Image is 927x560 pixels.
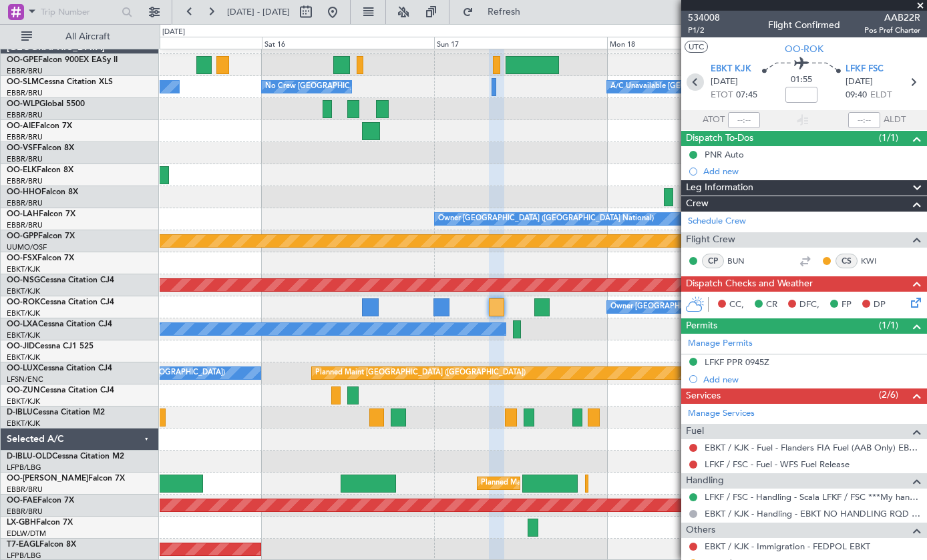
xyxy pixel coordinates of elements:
[705,356,769,368] div: LFKF PPR 0945Z
[7,519,36,527] span: LX-GBH
[7,453,52,461] span: D-IBLU-OLD
[736,89,757,102] span: 07:45
[7,298,114,306] a: OO-ROKCessna Citation CJ4
[434,37,606,49] div: Sun 17
[7,497,37,505] span: OO-FAE
[7,176,43,186] a: EBBR/BRU
[7,166,37,174] span: OO-ELK
[705,459,850,470] a: LFKF / FSC - Fuel - WFS Fuel Release
[7,541,76,549] a: T7-EAGLFalcon 8X
[610,77,859,97] div: A/C Unavailable [GEOGRAPHIC_DATA] ([GEOGRAPHIC_DATA] National)
[481,473,723,493] div: Planned Maint [GEOGRAPHIC_DATA] ([GEOGRAPHIC_DATA] National)
[7,320,112,328] a: OO-LXACessna Citation CJ4
[162,27,185,38] div: [DATE]
[7,408,105,416] a: D-IBLUCessna Citation M2
[785,42,823,56] span: OO-ROK
[879,131,898,145] span: (1/1)
[7,541,39,549] span: T7-EAGL
[686,318,717,334] span: Permits
[685,41,708,53] button: UTC
[688,215,746,228] a: Schedule Crew
[705,508,920,519] a: EBKT / KJK - Handling - EBKT NO HANDLING RQD FOR CJ
[7,78,113,86] a: OO-SLMCessna Citation XLS
[7,386,40,394] span: OO-ZUN
[7,210,39,218] span: OO-LAH
[688,337,753,350] a: Manage Permits
[438,209,654,229] div: Owner [GEOGRAPHIC_DATA] ([GEOGRAPHIC_DATA] National)
[711,63,751,76] span: EBKT KJK
[791,73,812,87] span: 01:55
[7,497,74,505] a: OO-FAEFalcon 7X
[7,453,124,461] a: D-IBLU-OLDCessna Citation M2
[686,388,721,404] span: Services
[7,308,40,318] a: EBKT/KJK
[7,519,73,527] a: LX-GBHFalcon 7X
[7,122,35,130] span: OO-AIE
[846,75,873,89] span: [DATE]
[799,298,819,312] span: DFC,
[7,210,75,218] a: OO-LAHFalcon 7X
[227,6,290,18] span: [DATE] - [DATE]
[7,320,38,328] span: OO-LXA
[7,100,85,108] a: OO-WLPGlobal 5500
[703,113,725,127] span: ATOT
[705,491,920,503] a: LFKF / FSC - Handling - Scala LFKF / FSC ***My handling***
[703,166,920,177] div: Add new
[607,37,779,49] div: Mon 18
[7,188,78,196] a: OO-HHOFalcon 8X
[7,298,40,306] span: OO-ROK
[7,188,41,196] span: OO-HHO
[7,232,75,240] a: OO-GPPFalcon 7X
[766,298,777,312] span: CR
[7,154,43,164] a: EBBR/BRU
[703,374,920,385] div: Add new
[884,113,906,127] span: ALDT
[768,18,840,32] div: Flight Confirmed
[7,475,125,483] a: OO-[PERSON_NAME]Falcon 7X
[7,254,37,262] span: OO-FSX
[315,363,526,383] div: Planned Maint [GEOGRAPHIC_DATA] ([GEOGRAPHIC_DATA])
[705,541,870,552] a: EBKT / KJK - Immigration - FEDPOL EBKT
[7,396,40,406] a: EBKT/KJK
[686,424,704,439] span: Fuel
[476,7,532,17] span: Refresh
[705,442,920,453] a: EBKT / KJK - Fuel - Flanders FIA Fuel (AAB Only) EBKT / KJK
[7,330,40,340] a: EBKT/KJK
[7,342,35,350] span: OO-JID
[870,89,892,102] span: ELDT
[842,298,852,312] span: FP
[861,255,891,267] a: KWI
[7,418,40,429] a: EBKT/KJK
[846,63,884,76] span: LFKF FSC
[846,89,867,102] span: 09:40
[7,276,114,284] a: OO-NSGCessna Citation CJ4
[7,56,118,64] a: OO-GPEFalcon 900EX EASy II
[686,196,709,212] span: Crew
[7,100,39,108] span: OO-WLP
[702,254,724,268] div: CP
[265,77,489,97] div: No Crew [GEOGRAPHIC_DATA] ([GEOGRAPHIC_DATA] National)
[7,254,74,262] a: OO-FSXFalcon 7X
[686,473,724,489] span: Handling
[7,78,39,86] span: OO-SLM
[7,276,40,284] span: OO-NSG
[864,11,920,25] span: AAB22R
[836,254,858,268] div: CS
[7,374,43,384] a: LFSN/ENC
[35,32,141,41] span: All Aircraft
[7,364,38,372] span: OO-LUX
[7,475,88,483] span: OO-[PERSON_NAME]
[7,144,37,152] span: OO-VSF
[7,463,41,473] a: LFPB/LBG
[15,26,145,47] button: All Aircraft
[705,149,744,160] div: PNR Auto
[686,232,735,248] span: Flight Crew
[7,364,112,372] a: OO-LUXCessna Citation CJ4
[686,131,753,146] span: Dispatch To-Dos
[7,485,43,495] a: EBBR/BRU
[7,166,73,174] a: OO-ELKFalcon 8X
[610,297,791,317] div: Owner [GEOGRAPHIC_DATA]-[GEOGRAPHIC_DATA]
[864,25,920,36] span: Pos Pref Charter
[7,220,43,230] a: EBBR/BRU
[7,342,94,350] a: OO-JIDCessna CJ1 525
